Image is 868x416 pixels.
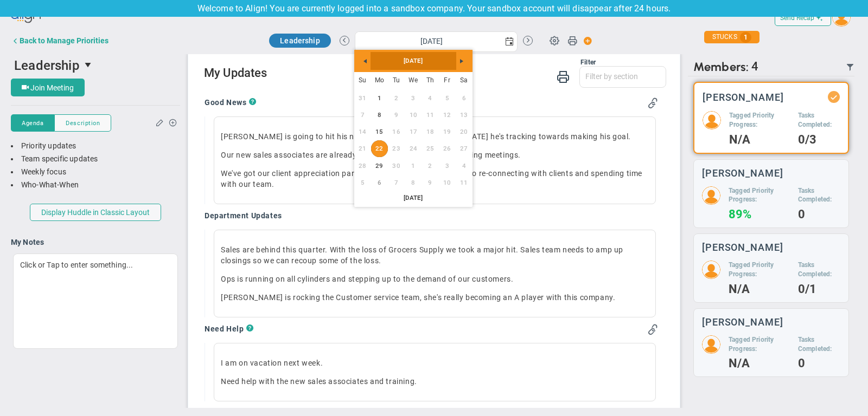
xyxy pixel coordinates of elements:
h4: 0/1 [798,284,840,294]
span: Description [66,119,100,128]
td: Current focused date is Monday, September 22, 2025 [371,140,388,157]
p: Sales are behind this quarter. With the loss of Grocers Supply we took a major hit. Sales team ne... [221,244,649,266]
div: STUCKS [704,31,759,43]
h4: 0 [798,359,840,368]
input: Filter by section [580,67,666,86]
button: Agenda [11,114,54,132]
th: Tuesday [388,72,405,90]
img: 193898.Person.photo [832,8,851,27]
th: Sunday [354,72,371,90]
p: We've got our client appreciation party next month, looking forward to re-connecting with clients... [221,168,649,190]
th: Monday [371,72,388,90]
img: 210073.Person.photo [702,186,720,205]
span: Filter Updated Members [846,63,854,71]
p: I am on vacation next week. [221,357,649,368]
span: Members: [693,60,749,74]
a: 15 [371,123,388,140]
span: select [80,56,98,74]
span: Agenda [22,119,43,128]
button: Description [54,114,111,132]
h5: Tagged Priority Progress: [729,261,790,279]
button: Join Meeting [11,79,85,96]
h4: 0/3 [798,135,840,145]
span: Print My Huddle Updates [557,69,570,83]
a: 8 [371,106,388,123]
th: Friday [439,72,456,90]
span: 1 [740,32,751,43]
div: Priority updates [11,141,180,151]
a: 22 [371,140,388,157]
p: Our new sales associates are already hitting the phones and scheduling meetings. [221,149,649,160]
h3: [PERSON_NAME] [702,168,783,178]
div: Filter [204,58,596,66]
img: 210074.Person.photo [702,261,720,279]
button: Back to Manage Priorities [11,30,108,51]
h5: Tasks Completed: [798,261,840,279]
span: Leadership [280,36,320,45]
span: Join Meeting [30,83,74,92]
h5: Tasks Completed: [798,111,840,129]
h5: Tagged Priority Progress: [729,111,790,129]
img: 193898.Person.photo [703,111,721,129]
h3: [PERSON_NAME] [702,242,783,252]
th: Saturday [456,72,473,90]
span: Leadership [14,58,80,73]
span: Huddle Settings [544,30,565,50]
a: [DATE] [371,52,456,69]
span: Print Huddle [567,35,577,50]
span: select [502,32,517,51]
img: 210076.Person.photo [702,335,720,354]
p: Ops is running on all cylinders and stepping up to the demand of our customers. [221,274,649,284]
h5: Tasks Completed: [798,186,840,205]
div: Team specific updates [11,154,180,164]
h4: Need Help [205,324,246,334]
div: Click or Tap to enter something... [13,253,178,349]
a: 1 [371,89,388,106]
h4: 0 [798,210,840,219]
p: Need help with the new sales associates and training. [221,376,649,387]
h4: N/A [729,135,790,145]
a: 6 [371,174,388,191]
h5: Tasks Completed: [798,335,840,354]
button: Send Recap [775,9,831,26]
h2: My Updates [204,66,666,82]
div: Back to Manage Priorities [20,36,108,45]
p: [PERSON_NAME] is rocking the Customer service team, she's really becoming an A player with this c... [221,292,649,303]
a: [DATE] [354,190,473,205]
span: Send Recap [780,14,814,22]
div: Updated Status [830,93,838,101]
h5: Tagged Priority Progress: [729,335,790,354]
h4: Good News [205,97,249,107]
th: Thursday [422,72,438,90]
div: Who-What-When [11,180,180,190]
h5: Tagged Priority Progress: [729,186,790,205]
h3: [PERSON_NAME] [702,317,783,327]
h3: [PERSON_NAME] [703,92,784,102]
h4: 89% [729,210,790,219]
span: 4 [751,60,758,74]
div: Weekly focus [11,167,180,177]
button: Display Huddle in Classic Layout [30,204,161,221]
h4: My Notes [11,237,180,247]
a: Next [453,52,470,69]
a: 29 [371,157,388,174]
a: Previous [356,52,374,69]
p: [PERSON_NAME] is going to hit his numbers this month! First time [DATE] he's tracking towards mak... [221,131,649,142]
span: Action Button [578,34,592,48]
h4: Department Updates [205,211,282,220]
h4: N/A [729,284,790,294]
th: Wednesday [405,72,422,90]
h4: N/A [729,359,790,368]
